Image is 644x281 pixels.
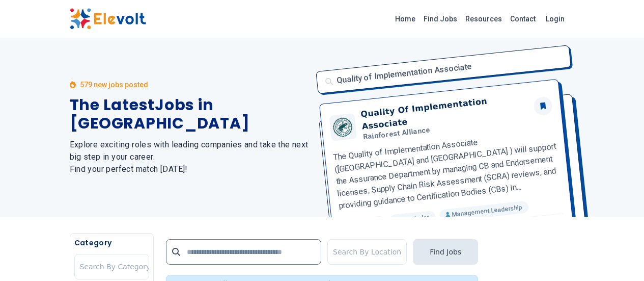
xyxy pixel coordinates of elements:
button: Find Jobs [413,239,478,265]
img: Elevolt [70,8,146,30]
a: Login [540,9,571,29]
a: Contact [506,11,540,27]
a: Home [391,11,419,27]
a: Resources [461,11,506,27]
a: Find Jobs [419,11,461,27]
p: 579 new jobs posted [80,80,148,90]
h2: Explore exciting roles with leading companies and take the next big step in your career. Find you... [70,139,310,175]
h5: Category [74,238,149,248]
h1: The Latest Jobs in [GEOGRAPHIC_DATA] [70,96,310,133]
